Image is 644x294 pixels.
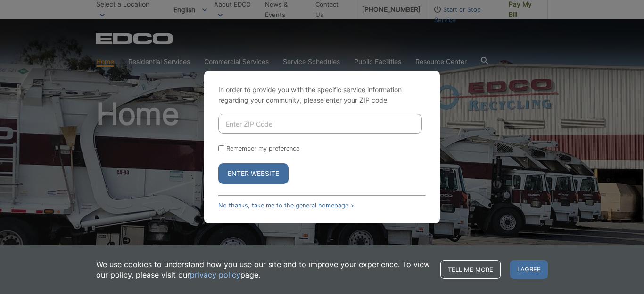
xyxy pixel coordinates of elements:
p: We use cookies to understand how you use our site and to improve your experience. To view our pol... [96,259,431,280]
a: privacy policy [190,270,240,280]
button: Enter Website [218,163,289,184]
a: Tell me more [440,260,501,279]
a: No thanks, take me to the general homepage > [218,202,354,209]
span: I agree [510,260,548,279]
label: Remember my preference [226,145,299,152]
input: Enter ZIP Code [218,114,422,134]
p: In order to provide you with the specific service information regarding your community, please en... [218,85,426,105]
